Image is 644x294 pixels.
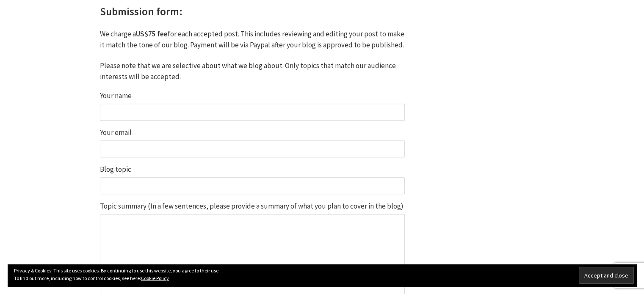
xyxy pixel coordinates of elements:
[579,267,634,284] input: Accept and close
[136,29,168,38] strong: US$75 fee
[100,5,405,19] h2: Submission form:
[100,166,405,194] label: Blog topic
[100,92,405,121] label: Your name
[100,60,405,82] p: Please note that we are selective about what we blog about. Only topics that match our audience i...
[8,264,636,286] div: Privacy & Cookies: This site uses cookies. By continuing to use this website, you agree to their ...
[100,177,405,194] input: Blog topic
[100,140,405,157] input: Your email
[141,275,169,281] a: Cookie Policy
[100,129,405,157] label: Your email
[100,104,405,121] input: Your name
[100,29,405,50] p: We charge a for each accepted post. This includes reviewing and editing your post to make it matc...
